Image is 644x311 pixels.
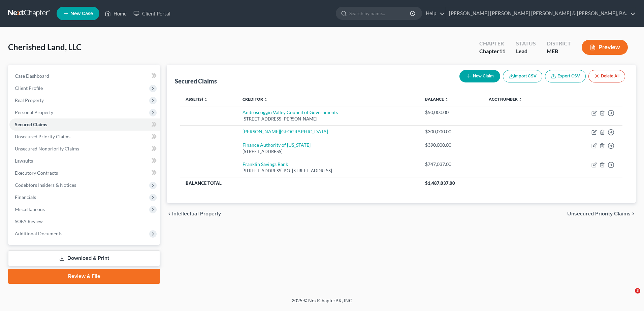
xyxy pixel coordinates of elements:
[631,211,636,216] i: chevron_right
[547,47,571,55] div: MEB
[518,98,522,102] i: unfold_more
[516,40,536,47] div: Status
[243,161,288,167] a: Franklin Savings Bank
[9,167,160,179] a: Executory Contracts
[9,215,160,228] a: SOFA Review
[445,98,449,102] i: unfold_more
[15,109,53,115] span: Personal Property
[186,97,208,102] a: Asset(s) unfold_more
[167,211,221,216] button: chevron_left Intellectual Property
[167,211,172,216] i: chevron_left
[446,7,636,20] a: [PERSON_NAME] [PERSON_NAME] [PERSON_NAME] & [PERSON_NAME], P.A.
[588,70,625,82] button: Delete All
[8,269,160,284] a: Review & File
[15,134,70,139] span: Unsecured Priority Claims
[503,70,542,82] button: Import CSV
[70,11,93,16] span: New Case
[15,73,49,79] span: Case Dashboard
[8,250,160,266] a: Download & Print
[15,206,45,212] span: Miscellaneous
[15,194,36,200] span: Financials
[425,109,478,116] div: $50,000.00
[425,180,455,186] span: $1,487,037.00
[130,297,514,309] div: 2025 © NextChapterBK, INC
[582,40,628,55] button: Preview
[130,7,174,20] a: Client Portal
[15,85,43,91] span: Client Profile
[425,142,478,148] div: $390,000.00
[15,231,62,236] span: Additional Documents
[422,7,445,20] a: Help
[15,218,43,224] span: SOFA Review
[243,129,328,134] a: [PERSON_NAME][GEOGRAPHIC_DATA]
[204,98,208,102] i: unfold_more
[243,97,268,102] a: Creditor unfold_more
[425,161,478,168] div: $747,037.00
[349,7,411,20] input: Search by name...
[499,48,505,54] span: 11
[635,288,640,293] span: 3
[425,128,478,135] div: $300,000.00
[243,168,414,174] div: [STREET_ADDRESS] P.O. [STREET_ADDRESS]
[9,118,160,131] a: Secured Claims
[516,47,536,55] div: Lead
[9,131,160,143] a: Unsecured Priority Claims
[243,116,414,122] div: [STREET_ADDRESS][PERSON_NAME]
[175,77,217,85] div: Secured Claims
[243,109,338,115] a: Androscoggin Valley Council of Governments
[243,148,414,155] div: [STREET_ADDRESS]
[9,155,160,167] a: Lawsuits
[9,70,160,82] a: Case Dashboard
[545,70,586,82] a: Export CSV
[489,97,522,102] a: Acct Number unfold_more
[172,211,221,216] span: Intellectual Property
[15,122,47,127] span: Secured Claims
[180,177,420,189] th: Balance Total
[264,98,268,102] i: unfold_more
[621,288,637,304] iframe: Intercom live chat
[479,40,505,47] div: Chapter
[15,146,79,151] span: Unsecured Nonpriority Claims
[101,7,130,20] a: Home
[8,42,82,52] span: Cherished Land, LLC
[243,142,311,148] a: Finance Authority of [US_STATE]
[567,211,631,216] span: Unsecured Priority Claims
[567,211,636,216] button: Unsecured Priority Claims chevron_right
[15,97,44,103] span: Real Property
[15,158,33,164] span: Lawsuits
[459,70,500,82] button: New Claim
[547,40,571,47] div: District
[15,182,76,188] span: Codebtors Insiders & Notices
[479,47,505,55] div: Chapter
[425,97,449,102] a: Balance unfold_more
[15,170,58,176] span: Executory Contracts
[9,143,160,155] a: Unsecured Nonpriority Claims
